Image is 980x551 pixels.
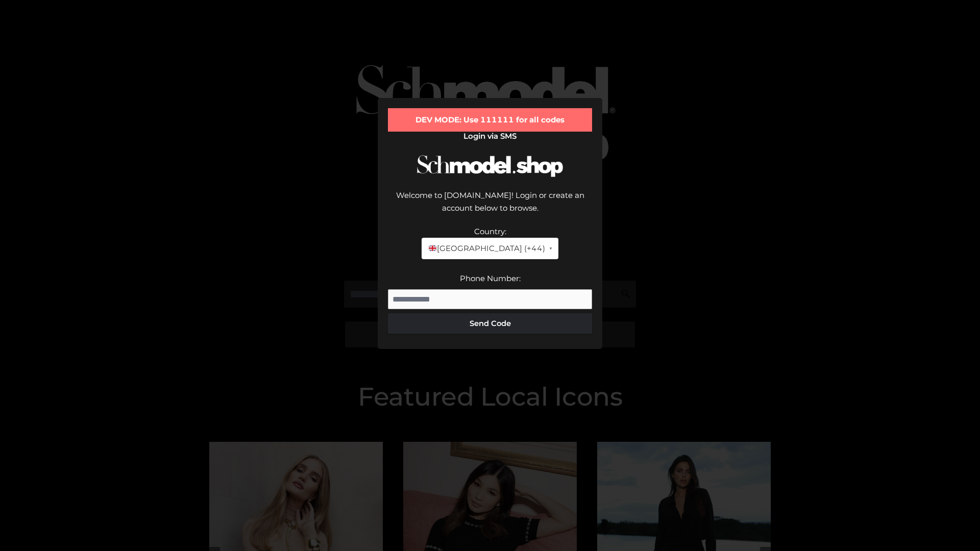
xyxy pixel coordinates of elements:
div: Welcome to [DOMAIN_NAME]! Login or create an account below to browse. [388,189,592,225]
label: Country: [474,227,506,236]
img: 🇬🇧 [429,244,436,252]
label: Phone Number: [460,273,521,283]
button: Send Code [388,313,592,334]
div: DEV MODE: Use 111111 for all codes [388,108,592,132]
span: [GEOGRAPHIC_DATA] (+44) [428,242,545,255]
h2: Login via SMS [388,132,592,141]
img: Schmodel Logo [413,146,567,186]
